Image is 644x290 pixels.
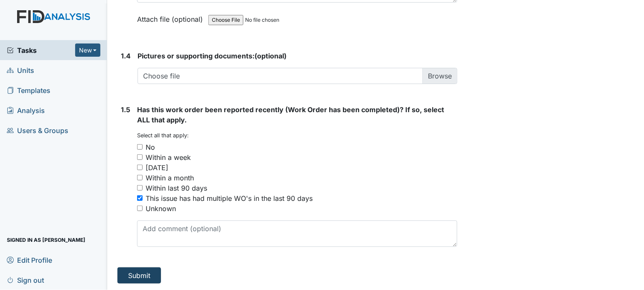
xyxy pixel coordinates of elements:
span: Templates [7,84,50,97]
span: Analysis [7,104,45,117]
span: Has this work order been reported recently (Work Order has been completed)? If so, select ALL tha... [137,105,444,124]
button: New [75,43,101,57]
label: 1.5 [121,104,130,115]
div: Unknown [146,203,176,214]
div: This issue has had multiple WO's in the last 90 days [146,193,313,203]
input: This issue has had multiple WO's in the last 90 days [137,195,143,201]
div: Within a month [146,173,194,183]
div: Within last 90 days [146,183,207,193]
a: Tasks [7,45,75,55]
button: Submit [117,267,161,284]
strong: (optional) [138,51,457,61]
div: Within a week [146,152,191,162]
input: [DATE] [137,165,143,170]
small: Select all that apply: [137,132,189,139]
span: Edit Profile [7,253,52,267]
span: Units [7,64,34,77]
input: Within a month [137,175,143,180]
span: Users & Groups [7,124,68,137]
span: Sign out [7,273,44,287]
input: Within last 90 days [137,185,143,191]
div: [DATE] [146,162,168,173]
input: No [137,144,143,150]
div: No [146,142,155,152]
span: Signed in as [PERSON_NAME] [7,233,85,246]
input: Unknown [137,206,143,211]
span: Pictures or supporting documents: [138,52,255,60]
label: 1.4 [121,51,131,61]
label: Attach file (optional) [137,9,206,24]
input: Within a week [137,154,143,160]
